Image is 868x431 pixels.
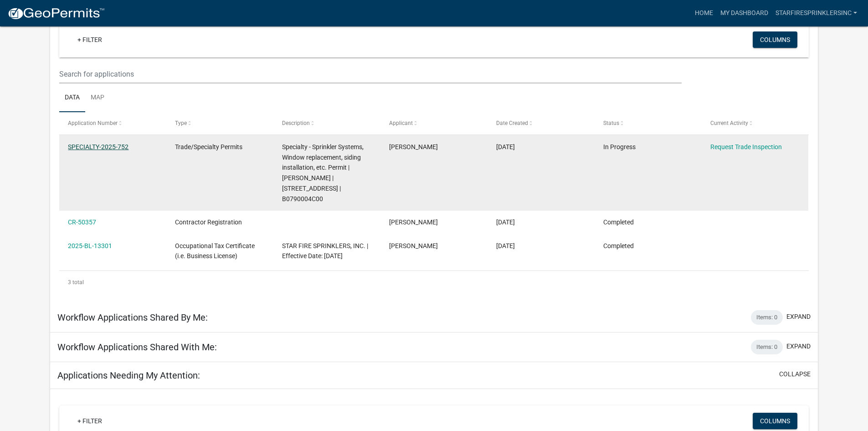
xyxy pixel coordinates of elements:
button: expand [786,342,811,351]
span: Specialty - Sprinkler Systems, Window replacement, siding installation, etc. Permit | Starlene Ti... [282,143,364,203]
a: Map [85,83,110,113]
span: 04/15/2025 [496,218,515,226]
a: Request Trade Inspection [710,143,782,151]
span: Trade/Specialty Permits [175,143,242,151]
a: My Dashboard [717,5,772,22]
input: Search for applications [59,65,681,83]
a: CR-50357 [68,218,96,226]
datatable-header-cell: Applicant [380,112,488,134]
span: In Progress [603,143,636,151]
a: + Filter [70,413,109,429]
span: Falan Abraham [389,143,438,151]
div: Items: 0 [751,340,783,354]
datatable-header-cell: Status [594,112,701,134]
a: Home [691,5,717,22]
h5: Applications Needing My Attention: [57,370,200,381]
span: Falan Abraham [389,242,438,249]
a: 2025-BL-13301 [68,242,112,249]
span: Applicant [389,120,413,126]
button: collapse [779,369,811,379]
span: Status [603,120,619,126]
a: SPECIALTY-2025-752 [68,143,128,151]
datatable-header-cell: Application Number [59,112,166,134]
span: Falan Abraham [389,218,438,226]
h5: Workflow Applications Shared With Me: [57,342,217,353]
a: starfiresprinklersinc [772,5,861,22]
span: Date Created [496,120,528,126]
button: Columns [753,413,797,429]
div: collapse [50,8,818,303]
h5: Workflow Applications Shared By Me: [57,312,208,323]
span: Application Number [68,120,118,126]
a: + Filter [70,31,109,48]
a: Data [59,83,85,113]
button: Columns [753,31,797,48]
span: Type [175,120,187,126]
span: Occupational Tax Certificate (i.e. Business License) [175,242,255,260]
span: 04/15/2025 [496,143,515,151]
span: 04/15/2025 [496,242,515,249]
datatable-header-cell: Type [166,112,273,134]
datatable-header-cell: Current Activity [701,112,808,134]
span: Current Activity [710,120,748,126]
button: expand [786,312,811,322]
span: STAR FIRE SPRINKLERS, INC. | Effective Date: 01/01/2025 [282,242,368,260]
span: Completed [603,242,634,249]
span: Completed [603,218,634,226]
div: 3 total [59,271,809,294]
datatable-header-cell: Description [273,112,380,134]
span: Contractor Registration [175,218,242,226]
div: Items: 0 [751,310,783,325]
span: Description [282,120,310,126]
datatable-header-cell: Date Created [488,112,595,134]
